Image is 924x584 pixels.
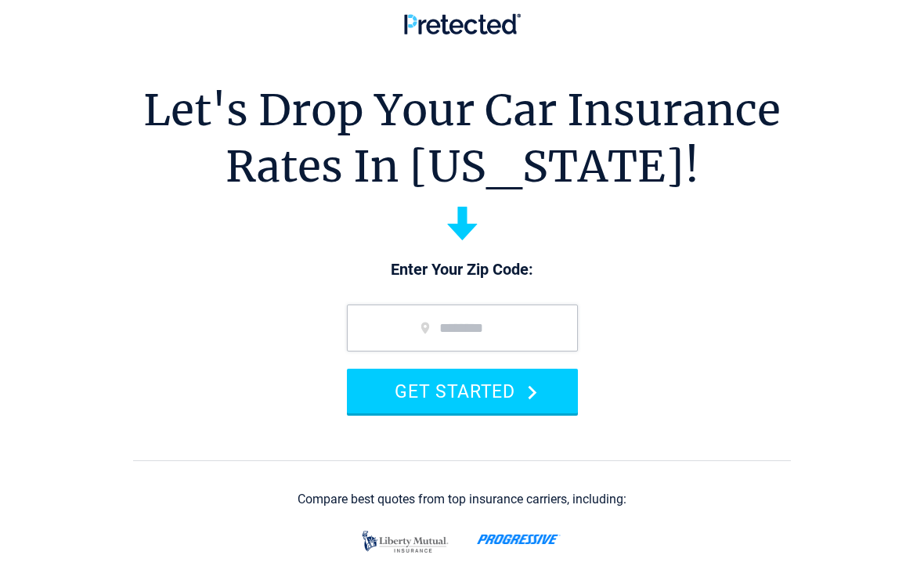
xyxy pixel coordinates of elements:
div: Compare best quotes from top insurance carriers, including: [298,492,626,506]
img: Pretected Logo [404,13,521,34]
button: GET STARTED [347,369,578,413]
h1: Let's Drop Your Car Insurance Rates In [US_STATE]! [143,82,781,195]
input: zip code [347,305,578,351]
img: liberty [358,523,453,561]
p: Enter Your Zip Code: [331,259,594,281]
img: progressive [477,534,561,545]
